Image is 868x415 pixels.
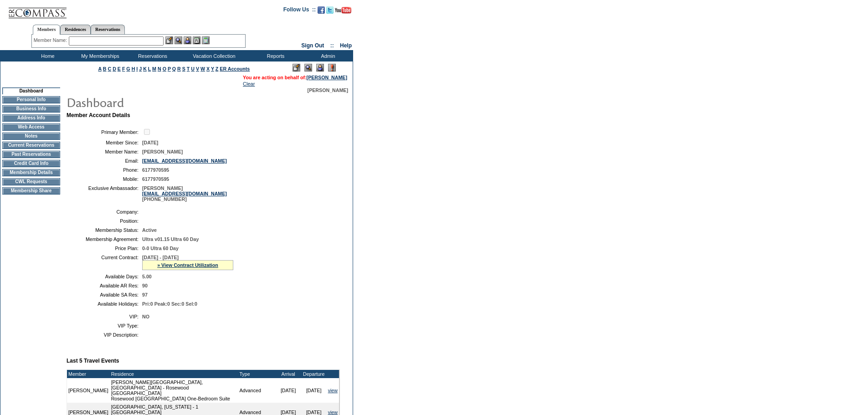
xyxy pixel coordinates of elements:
span: [PERSON_NAME] [142,149,183,154]
img: View [175,36,182,44]
td: [PERSON_NAME] [67,378,110,403]
td: Departure [301,370,327,378]
a: Subscribe to our YouTube Channel [335,9,351,15]
td: Reservations [125,50,178,61]
td: Available Holidays: [70,301,139,307]
td: Email: [70,158,139,164]
td: Residence [110,370,238,378]
td: Follow Us :: [283,5,316,16]
span: Ultra v01.15 Ultra 60 Day [142,236,199,242]
td: Price Plan: [70,246,139,251]
img: b_edit.gif [165,36,173,44]
a: N [158,66,161,72]
a: Z [216,66,219,72]
td: Dashboard [2,87,60,94]
a: Become our fan on Facebook [318,9,325,15]
td: VIP Description: [70,332,139,338]
a: U [191,66,195,72]
td: Mobile: [70,176,139,182]
td: Past Reservations [2,151,60,158]
span: [DATE] - [DATE] [142,255,179,260]
td: Membership Status: [70,227,139,233]
a: S [182,66,185,72]
td: [DATE] [301,378,327,403]
td: Member [67,370,110,378]
td: Admin [301,50,353,61]
td: VIP Type: [70,323,139,328]
img: Log Concern/Member Elevation [328,64,336,72]
td: Personal Info [2,96,60,103]
img: b_calculator.gif [202,36,210,44]
td: Advanced [238,378,275,403]
a: A [98,66,102,72]
a: B [103,66,107,72]
td: [PERSON_NAME][GEOGRAPHIC_DATA], [GEOGRAPHIC_DATA] - Rosewood [GEOGRAPHIC_DATA] Rosewood [GEOGRAPH... [110,378,238,403]
span: 5.00 [142,274,152,279]
span: 0-0 Ultra 60 Day [142,246,179,251]
a: L [148,66,151,72]
img: Impersonate [184,36,191,44]
td: Available Days: [70,274,139,279]
b: Last 5 Travel Events [67,358,119,364]
a: K [143,66,147,72]
td: Membership Agreement: [70,236,139,242]
a: Follow us on Twitter [326,9,334,15]
a: » View Contract Utilization [157,262,218,268]
a: [PERSON_NAME] [307,75,347,80]
td: Arrival [276,370,301,378]
td: Vacation Collection [178,50,248,61]
img: Edit Mode [293,64,300,72]
img: Follow us on Twitter [326,6,334,14]
a: C [108,66,111,72]
span: 6177970595 [142,167,169,173]
a: D [113,66,116,72]
img: Reservations [193,36,200,44]
td: Business Info [2,105,60,113]
td: Address Info [2,114,60,122]
a: O [163,66,166,72]
a: ER Accounts [220,66,250,72]
a: Reservations [91,25,125,34]
td: Membership Share [2,187,60,195]
div: Member Name: [34,36,69,44]
a: W [200,66,205,72]
a: P [168,66,171,72]
a: Residences [60,25,91,34]
a: M [152,66,156,72]
a: view [328,410,338,415]
span: [PERSON_NAME] [PHONE_NUMBER] [142,185,227,202]
span: NO [142,314,149,319]
td: VIP: [70,314,139,319]
td: CWL Requests [2,178,60,185]
a: Clear [243,81,255,87]
td: Exclusive Ambassador: [70,185,139,202]
span: 97 [142,292,148,297]
a: [EMAIL_ADDRESS][DOMAIN_NAME] [142,158,227,164]
td: Available AR Res: [70,283,139,288]
a: I [136,66,138,72]
td: Credit Card Info [2,160,60,167]
a: V [196,66,199,72]
a: E [118,66,121,72]
td: Home [21,50,73,61]
img: Become our fan on Facebook [318,6,325,14]
td: Primary Member: [70,128,139,136]
img: Impersonate [316,64,324,72]
img: pgTtlDashboard.gif [66,93,248,111]
a: [EMAIL_ADDRESS][DOMAIN_NAME] [142,191,227,196]
a: F [122,66,125,72]
a: view [328,388,338,393]
a: R [177,66,181,72]
span: Active [142,227,157,233]
td: Member Name: [70,149,139,154]
td: Membership Details [2,169,60,176]
a: Members [33,25,61,35]
img: View Mode [304,64,312,72]
td: My Memberships [73,50,125,61]
a: T [187,66,190,72]
a: X [206,66,210,72]
a: Sign Out [301,42,324,49]
span: 6177970595 [142,176,169,182]
td: Position: [70,218,139,224]
td: Type [238,370,275,378]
